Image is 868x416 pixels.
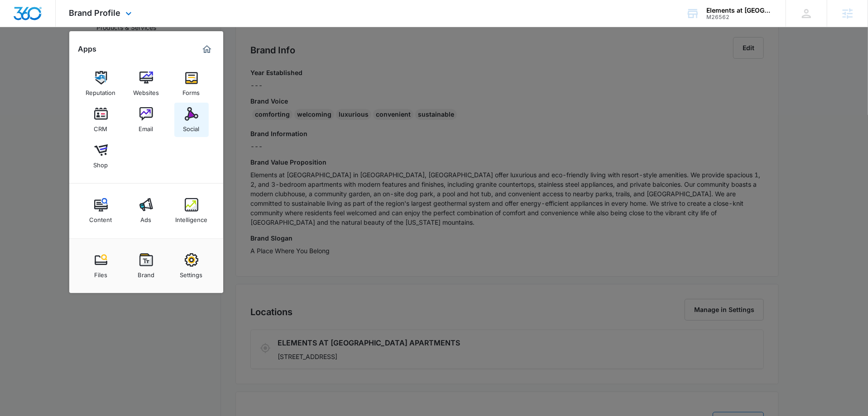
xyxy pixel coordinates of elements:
a: Marketing 360® Dashboard [200,42,214,57]
a: Ads [129,194,163,228]
a: Content [84,194,118,228]
div: Brand [138,267,154,279]
div: Shop [94,157,108,169]
div: Social [183,121,200,132]
div: Reputation [86,85,116,96]
a: Settings [174,249,209,283]
a: Email [129,103,163,137]
a: Social [174,103,209,137]
a: Files [84,249,118,283]
div: Content [90,212,112,223]
div: Ads [141,212,152,223]
a: Reputation [84,66,118,101]
div: Email [139,121,153,132]
div: Intelligence [175,212,207,223]
span: Brand Profile [69,8,121,18]
a: Shop [84,139,118,173]
div: CRM [94,121,108,132]
a: CRM [84,103,118,137]
div: account name [706,7,772,14]
h2: Apps [78,45,97,53]
a: Forms [174,66,209,101]
a: Websites [129,66,163,101]
div: Forms [183,85,200,96]
a: Intelligence [174,194,209,228]
div: Settings [180,267,203,279]
a: Brand [129,249,163,283]
div: Websites [133,85,159,96]
div: account id [706,14,772,20]
div: Files [94,267,107,279]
